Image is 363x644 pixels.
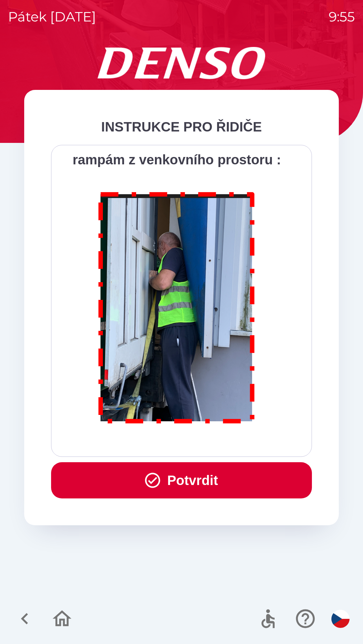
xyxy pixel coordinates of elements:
[331,610,350,628] img: cs flag
[51,117,312,137] div: INSTRUKCE PRO ŘIDIČE
[329,7,355,27] p: 9:55
[8,7,96,27] p: pátek [DATE]
[24,47,339,79] img: Logo
[91,183,263,430] img: M8MNayrTL6gAAAABJRU5ErkJggg==
[51,462,312,498] button: Potvrdit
